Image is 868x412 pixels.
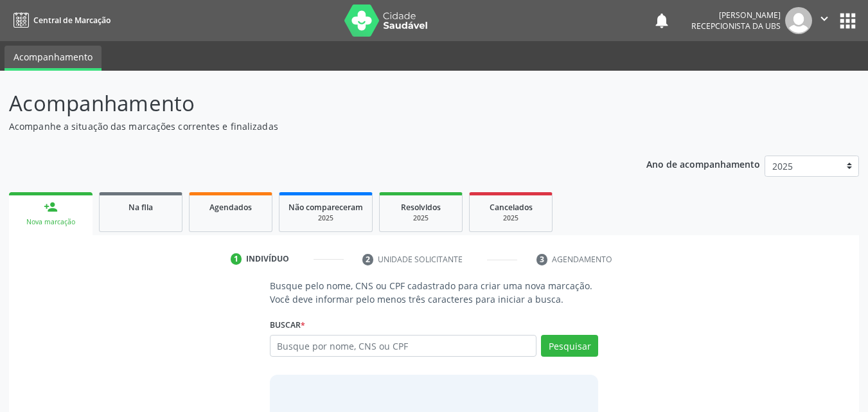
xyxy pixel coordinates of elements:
span: Recepcionista da UBS [691,21,781,31]
span: Cancelados [490,202,533,213]
div: person_add [44,200,58,214]
div: 2025 [288,213,363,223]
div: 2025 [389,213,453,223]
span: Não compareceram [288,202,363,213]
input: Busque por nome, CNS ou CPF [270,335,537,357]
a: Central de Marcação [9,10,111,31]
span: Resolvidos [401,202,441,213]
button:  [812,7,837,34]
a: Acompanhamento [4,46,102,71]
i:  [817,12,831,26]
span: Central de Marcação [33,15,111,26]
button: apps [837,10,859,32]
div: [PERSON_NAME] [691,10,781,21]
div: 1 [231,253,242,265]
p: Acompanhe a situação das marcações correntes e finalizadas [9,120,604,133]
p: Ano de acompanhamento [646,156,760,172]
div: Nova marcação [18,217,84,227]
p: Acompanhamento [9,87,604,120]
span: Agendados [209,202,252,213]
div: 2025 [479,213,543,223]
label: Buscar [270,315,305,335]
img: img [785,7,812,34]
button: Pesquisar [541,335,598,357]
p: Busque pelo nome, CNS ou CPF cadastrado para criar uma nova marcação. Você deve informar pelo men... [270,279,599,306]
div: Indivíduo [246,253,289,265]
button: notifications [653,12,671,30]
span: Na fila [128,202,153,213]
